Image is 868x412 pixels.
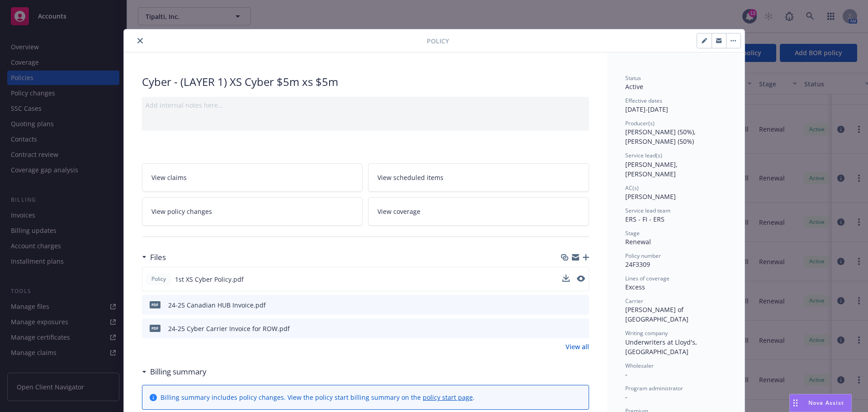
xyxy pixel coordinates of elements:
[625,275,670,282] span: Lines of coverage
[625,370,627,379] span: -
[625,393,627,401] span: -
[423,393,473,402] a: policy start page
[150,251,166,263] h3: Files
[135,35,146,46] button: close
[151,207,212,216] span: View policy changes
[625,297,643,305] span: Carrier
[808,399,844,407] span: Nova Assist
[150,301,160,308] span: pdf
[625,329,668,337] span: Writing company
[142,366,207,378] div: Billing summary
[625,82,643,91] span: Active
[150,275,168,283] span: Policy
[150,325,160,331] span: pdf
[625,97,726,114] div: [DATE] - [DATE]
[625,119,655,127] span: Producer(s)
[625,215,665,223] span: ERS - FI - ERS
[625,384,683,392] span: Program administrator
[142,74,589,90] div: Cyber - (LAYER 1) XS Cyber $5m xs $5m
[625,160,679,178] span: [PERSON_NAME], [PERSON_NAME]
[566,342,589,351] a: View all
[146,100,585,110] div: Add internal notes here...
[625,283,645,291] span: Excess
[625,192,676,201] span: [PERSON_NAME]
[789,394,852,412] button: Nova Assist
[168,300,266,310] div: 24-25 Canadian HUB Invoice.pdf
[562,275,570,282] button: download file
[175,275,244,284] span: 1st XS Cyber Policy.pdf
[577,275,585,282] button: preview file
[625,74,641,82] span: Status
[625,229,640,237] span: Stage
[625,260,650,269] span: 24F3309
[142,163,363,192] a: View claims
[142,251,166,263] div: Files
[151,173,187,182] span: View claims
[625,128,698,146] span: [PERSON_NAME] (50%), [PERSON_NAME] (50%)
[563,324,570,333] button: download file
[368,163,589,192] a: View scheduled items
[625,207,670,214] span: Service lead team
[150,366,207,378] h3: Billing summary
[625,237,651,246] span: Renewal
[427,36,449,46] span: Policy
[577,324,585,333] button: preview file
[168,324,290,333] div: 24-25 Cyber Carrier Invoice for ROW.pdf
[563,300,570,310] button: download file
[625,338,699,356] span: Underwriters at Lloyd's, [GEOGRAPHIC_DATA]
[625,97,662,104] span: Effective dates
[562,275,570,284] button: download file
[625,152,662,159] span: Service lead(s)
[625,252,661,260] span: Policy number
[142,197,363,226] a: View policy changes
[625,184,639,192] span: AC(s)
[790,394,801,412] div: Drag to move
[377,207,420,216] span: View coverage
[368,197,589,226] a: View coverage
[577,275,585,284] button: preview file
[377,173,443,182] span: View scheduled items
[625,362,654,369] span: Wholesaler
[625,305,689,323] span: [PERSON_NAME] of [GEOGRAPHIC_DATA]
[160,393,475,402] div: Billing summary includes policy changes. View the policy start billing summary on the .
[577,300,585,310] button: preview file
